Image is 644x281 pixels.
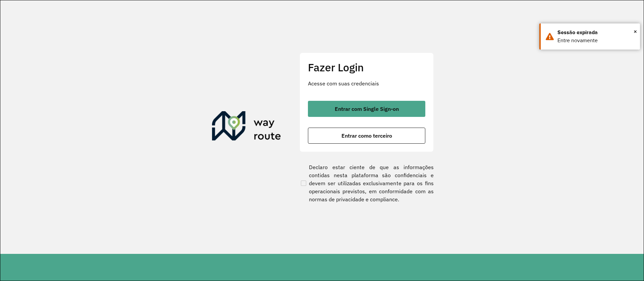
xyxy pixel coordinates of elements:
button: button [308,101,425,117]
p: Acesse com suas credenciais [308,79,425,87]
span: × [634,26,637,37]
h2: Fazer Login [308,61,425,74]
img: Roteirizador AmbevTech [212,111,281,143]
button: button [308,128,425,144]
label: Declaro estar ciente de que as informações contidas nesta plataforma são confidenciais e devem se... [300,163,434,203]
span: Entrar com Single Sign-on [335,106,399,112]
span: Entrar como terceiro [341,133,392,138]
div: Sessão expirada [557,28,635,37]
div: Entre novamente [557,37,635,45]
button: Close [634,26,637,37]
